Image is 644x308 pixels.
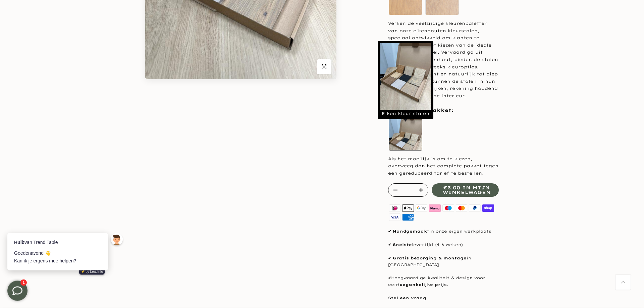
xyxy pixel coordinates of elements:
[428,203,441,212] img: klarna
[13,136,101,151] div: Goedenavond 👋 Kan ik je ergens mee helpen?
[388,275,391,280] strong: ✔
[388,20,499,100] div: Verken de veelzijdige kleurenpaletten van onze eikenhouten kleurstalen, speciaal ontwikkeld om kl...
[388,256,391,260] strong: ✔
[1,274,34,307] iframe: toggle-frame
[482,203,495,212] img: shopify pay
[401,212,415,222] img: american express
[455,203,468,212] img: master
[388,275,499,288] p: Hoogwaardige kwaliteit & design voor een .
[78,156,104,162] a: ⚡️ by Leadinfo
[401,203,415,212] img: apple pay
[441,203,455,212] img: maestro
[388,228,499,235] p: in onze eigen werkplaats
[388,229,391,234] strong: ✔
[13,126,101,133] div: van Trend Table
[393,229,429,234] strong: Handgemaakt
[388,296,426,300] a: Stel een vraag
[13,127,24,132] strong: Huib
[388,242,499,248] p: levertijd (4-6 weken)
[443,185,491,195] span: €3.00 in mijn winkelwagen
[378,41,433,119] div: Eiken kleur stalen
[388,155,499,177] div: Als het moeilijk is om te kiezen, overweeg dan het complete pakket tegen een gereduceerd tarief t...
[388,212,401,222] img: visa
[415,203,428,212] img: google pay
[393,242,412,247] strong: Snelste
[388,255,499,268] p: in [GEOGRAPHIC_DATA]
[468,203,482,212] img: paypal
[388,242,391,247] strong: ✔
[432,183,499,197] button: €3.00 in mijn winkelwagen
[388,203,401,212] img: ideal
[110,120,122,132] img: default-male-avatar.jpg
[615,274,631,290] a: Terug naar boven
[380,43,431,110] img: kleurstalenpakket.jpg
[1,113,131,281] iframe: bot-iframe
[393,256,467,260] strong: Gratis bezorging & montage
[397,282,447,287] strong: toegankelijke prijs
